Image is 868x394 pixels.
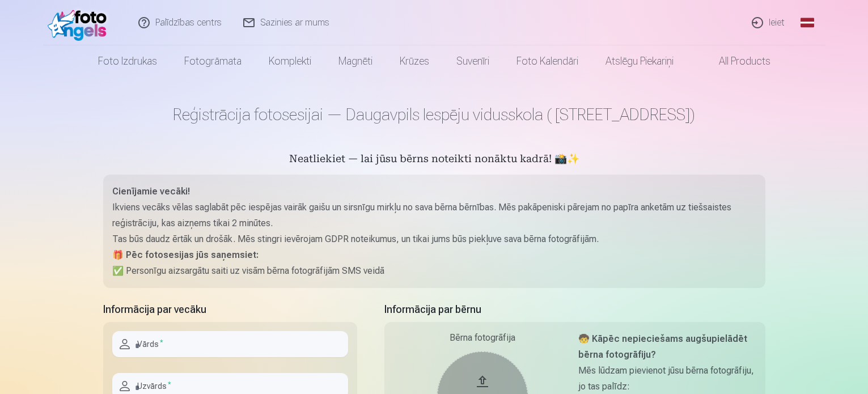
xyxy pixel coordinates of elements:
[578,333,747,360] strong: 🧒 Kāpēc nepieciešams augšupielādēt bērna fotogrāfiju?
[171,45,255,77] a: Fotogrāmata
[103,104,765,125] h1: Reģistrācija fotosesijai — Daugavpils Iespēju vidusskola ( [STREET_ADDRESS])
[48,5,113,41] img: /fa1
[112,231,756,247] p: Tas būs daudz ērtāk un drošāk. Mēs stingri ievērojam GDPR noteikumus, un tikai jums būs piekļuve ...
[687,45,784,77] a: All products
[386,45,443,77] a: Krūzes
[112,263,756,279] p: ✅ Personīgu aizsargātu saiti uz visām bērna fotogrāfijām SMS veidā
[103,152,765,168] h5: Neatliekiet — lai jūsu bērns noteikti nonāktu kadrā! 📸✨
[393,331,571,345] div: Bērna fotogrāfija
[503,45,592,77] a: Foto kalendāri
[112,200,756,231] p: Ikviens vecāks vēlas saglabāt pēc iespējas vairāk gaišu un sirsnīgu mirkļu no sava bērna bērnības...
[443,45,503,77] a: Suvenīri
[255,45,325,77] a: Komplekti
[325,45,386,77] a: Magnēti
[384,302,765,317] h5: Informācija par bērnu
[84,45,171,77] a: Foto izdrukas
[112,186,190,197] strong: Cienījamie vecāki!
[112,249,259,260] strong: 🎁 Pēc fotosesijas jūs saņemsiet:
[103,302,357,317] h5: Informācija par vecāku
[592,45,687,77] a: Atslēgu piekariņi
